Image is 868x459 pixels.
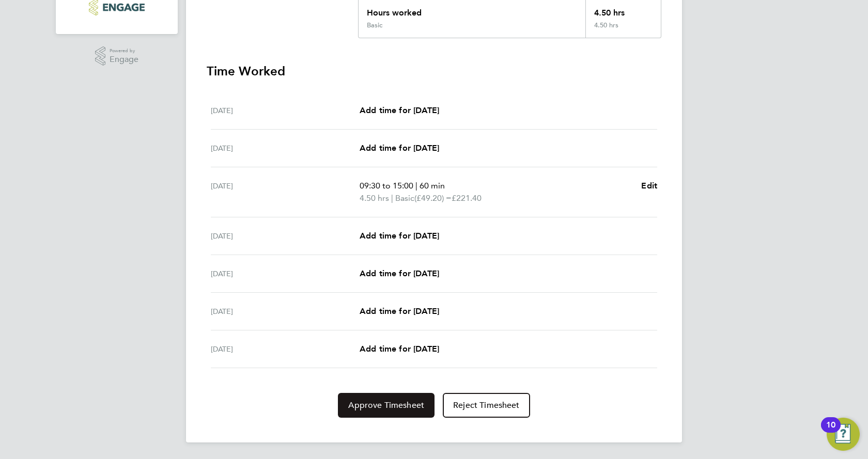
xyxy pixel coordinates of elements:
[367,21,382,29] div: Basic
[826,425,835,438] div: 10
[360,306,439,316] span: Add time for [DATE]
[338,393,435,418] button: Approve Timesheet
[360,231,439,241] span: Add time for [DATE]
[348,400,424,410] span: Approve Timesheet
[391,193,393,203] span: |
[585,21,661,38] div: 4.50 hrs
[211,305,360,318] div: [DATE]
[110,46,138,55] span: Powered by
[827,418,860,451] button: Open Resource Center, 10 new notifications
[211,142,360,154] div: [DATE]
[360,267,439,280] a: Add time for [DATE]
[641,181,657,191] span: Edit
[211,343,360,355] div: [DATE]
[360,344,439,354] span: Add time for [DATE]
[211,180,360,204] div: [DATE]
[211,267,360,280] div: [DATE]
[207,63,661,80] h3: Time Worked
[360,105,439,115] span: Add time for [DATE]
[360,181,413,191] span: 09:30 to 15:00
[360,305,439,318] a: Add time for [DATE]
[415,181,417,191] span: |
[360,343,439,355] a: Add time for [DATE]
[360,193,389,203] span: 4.50 hrs
[453,400,520,410] span: Reject Timesheet
[360,268,439,278] span: Add time for [DATE]
[641,180,657,192] a: Edit
[443,393,530,418] button: Reject Timesheet
[211,104,360,117] div: [DATE]
[420,181,445,191] span: 60 min
[360,230,439,242] a: Add time for [DATE]
[452,193,482,203] span: £221.40
[360,143,439,153] span: Add time for [DATE]
[95,46,139,66] a: Powered byEngage
[360,104,439,117] a: Add time for [DATE]
[414,193,452,203] span: (£49.20) =
[211,230,360,242] div: [DATE]
[395,192,414,204] span: Basic
[360,142,439,154] a: Add time for [DATE]
[110,55,138,64] span: Engage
